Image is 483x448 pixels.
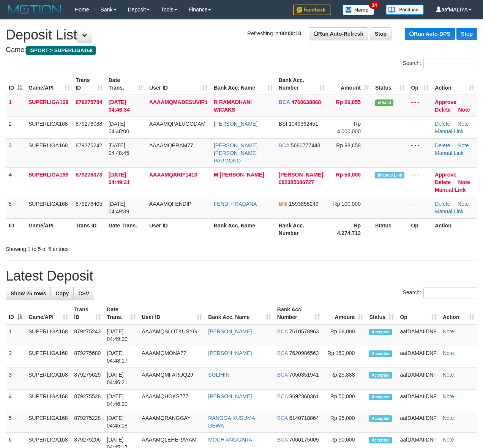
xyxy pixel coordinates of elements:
span: CSV [78,290,89,297]
span: Rp 26,055 [336,99,361,105]
a: Note [458,121,469,127]
a: [PERSON_NAME] [208,350,252,356]
span: Copy 7620986563 to clipboard [289,350,319,356]
a: Show 25 rows [6,287,51,300]
th: Game/API [25,218,73,240]
h1: Deposit List [6,27,477,43]
a: Run Auto-DPS [405,28,455,40]
td: Rp 25,000 [323,411,366,433]
span: Accepted [369,372,392,379]
a: SOLIHIN [208,372,229,378]
span: Accepted [369,437,392,443]
span: BNI [279,201,287,207]
span: Copy 1593858249 to clipboard [289,201,319,207]
th: Date Trans.: activate to sort column ascending [106,73,146,95]
span: Show 25 rows [11,290,46,297]
th: Bank Acc. Number: activate to sort column ascending [276,73,328,95]
a: Approve [435,99,456,105]
span: [DATE] 04:48:00 [109,121,129,134]
th: Op: activate to sort column ascending [408,73,432,95]
a: Delete [435,179,451,185]
span: Copy 7050351941 to clipboard [289,372,319,378]
a: RANGGA KUSUMA DEWA [208,415,255,429]
span: BCA [279,99,290,105]
h1: Latest Deposit [6,268,477,284]
th: Status: activate to sort column ascending [372,73,408,95]
th: Bank Acc. Name: activate to sort column ascending [211,73,276,95]
td: SUPERLIGA168 [25,390,71,411]
a: [PERSON_NAME] [PERSON_NAME] PARMONO [214,142,257,164]
th: Amount: activate to sort column ascending [328,73,372,95]
td: - - - [408,117,432,138]
a: Note [443,350,454,356]
a: Delete [435,142,450,148]
th: ID [6,218,25,240]
td: aafDAMAIIDNF [397,368,439,390]
td: [DATE] 04:49:00 [104,324,139,346]
span: Copy 7610578963 to clipboard [289,328,319,334]
span: Copy 5680777448 to clipboard [291,142,320,148]
a: MOCH ANGGARA [208,437,252,443]
td: 2 [6,346,25,368]
a: Note [458,179,470,185]
th: User ID: activate to sort column ascending [139,303,205,324]
a: Note [443,328,454,334]
span: Copy 1049362451 to clipboard [289,121,318,127]
th: Action [432,218,477,240]
td: - - - [408,197,432,218]
th: User ID: activate to sort column ascending [146,73,211,95]
span: [PERSON_NAME] [279,172,323,178]
a: Note [458,142,469,148]
a: Run Auto-Refresh [309,27,368,40]
td: [DATE] 04:45:18 [104,411,139,433]
span: BCA [279,142,289,148]
th: Action: activate to sort column ascending [432,73,477,95]
img: Button%20Memo.svg [343,5,374,15]
td: AAAAMQHOKS777 [139,390,205,411]
td: 879275528 [71,390,104,411]
span: Manually Linked [375,172,404,178]
a: Stop [370,27,391,40]
th: Trans ID [73,218,105,240]
td: 4 [6,167,25,197]
td: 879275629 [71,368,104,390]
a: Stop [456,28,477,40]
td: Rp 68,000 [323,324,366,346]
td: AAAAMQRANGGAY [139,411,205,433]
th: Trans ID: activate to sort column ascending [73,73,105,95]
th: Action: activate to sort column ascending [440,303,477,324]
span: [DATE] 04:49:39 [109,201,129,215]
td: SUPERLIGA168 [25,197,73,218]
td: - - - [408,95,432,117]
th: Bank Acc. Name: activate to sort column ascending [205,303,274,324]
th: User ID [146,218,211,240]
th: ID: activate to sort column descending [6,73,25,95]
a: Note [443,372,454,378]
span: BSI [279,121,287,127]
th: Bank Acc. Number: activate to sort column ascending [274,303,323,324]
td: 879275228 [71,411,104,433]
span: Accepted [369,394,392,400]
td: 4 [6,390,25,411]
a: Delete [435,121,450,127]
td: 1 [6,95,25,117]
td: AAAAMQSLOTKUSYG [139,324,205,346]
input: Search: [423,58,477,69]
a: Note [443,415,454,421]
span: Refreshing in: [247,30,301,36]
span: 879276242 [76,142,102,148]
a: Note [458,201,469,207]
td: SUPERLIGA168 [25,368,71,390]
a: R RAMADHANI WICAKS [214,99,252,113]
span: [DATE] 04:49:31 [109,172,130,185]
span: Rp 100,000 [333,201,361,207]
div: Showing 1 to 5 of 5 entries [6,242,196,253]
span: Copy [55,290,69,297]
span: Rp 4,000,000 [337,121,361,134]
img: panduan.png [386,5,424,15]
h4: Game: [6,46,477,54]
td: SUPERLIGA168 [25,167,73,197]
td: 1 [6,324,25,346]
td: 5 [6,197,25,218]
label: Search: [403,287,477,298]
